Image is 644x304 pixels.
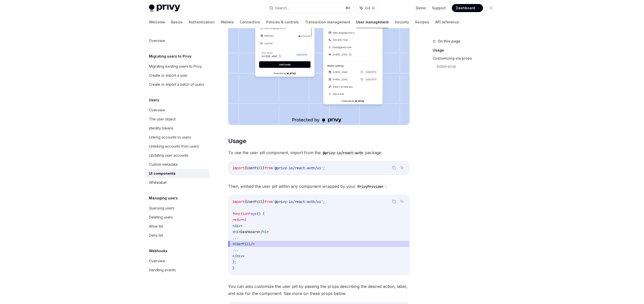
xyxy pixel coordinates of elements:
[145,142,209,151] a: Unlinking accounts from users
[323,199,325,204] span: ;
[149,232,163,238] div: Deny list
[240,230,259,234] span: Dashboard
[247,166,263,170] span: UserPill
[273,166,323,170] span: '@privy-io/react-auth/ui'
[259,230,263,234] span: </
[145,115,209,124] a: The user object
[266,4,354,13] button: Search...⌘K
[251,242,255,246] span: />
[238,230,240,234] span: >
[399,164,405,171] button: Ask AI
[263,199,265,204] span: }
[145,36,209,45] a: Overview
[355,184,386,189] code: PrivyProvider
[234,242,251,246] span: UserPill
[257,211,265,216] span: () {
[149,161,178,167] div: Custom metadata
[391,198,397,205] button: Copy the contents from the code block
[267,230,269,234] span: >
[240,224,243,228] span: >
[145,222,209,231] a: Allow list
[149,248,168,254] h5: Webhooks
[275,5,289,11] div: Search...
[273,199,323,204] span: '@privy-io/react-auth/ui'
[221,16,234,28] a: Wallets
[228,283,410,297] span: You can also customize the user pill by passing the props describing the desired action, label, a...
[145,231,209,240] a: Deny list
[263,230,267,234] span: h1
[145,160,209,169] a: Custom metadata
[171,16,183,28] a: Basics
[149,258,165,264] div: Overview
[456,6,475,11] span: Dashboard
[265,166,273,170] span: from
[145,71,209,80] a: Create or import a user
[149,38,165,44] div: Overview
[247,199,263,204] span: UserPill
[145,151,209,160] a: Updating user accounts
[232,260,236,264] span: );
[416,6,426,11] a: Demo
[232,248,238,252] span: ...
[356,4,378,13] button: Ask AI
[149,16,165,28] a: Welcome
[345,6,351,10] span: ⌘ K
[232,224,234,228] span: <
[245,218,247,222] span: (
[149,107,165,113] div: Overview
[236,254,243,258] span: div
[321,150,365,156] code: @privy-io/react-auth
[232,266,234,270] span: }
[245,199,247,204] span: {
[228,183,410,190] span: Then, embed the user pill within any component wrapped by your :
[232,211,249,216] span: function
[487,4,495,12] button: Toggle dark mode
[149,195,178,201] h5: Managing users
[240,16,260,28] a: Connectors
[149,214,173,220] div: Deleting users
[149,170,176,177] div: UI components
[265,199,273,204] span: from
[149,223,163,229] div: Allow list
[145,266,209,275] a: Handling events
[145,106,209,115] a: Overview
[323,166,325,170] span: ;
[149,53,191,59] h5: Migrating users to Privy
[145,80,209,89] a: Create or import a batch of users
[149,81,204,88] div: Create or import a batch of users
[232,199,245,204] span: import
[232,236,238,240] span: ...
[149,97,159,103] h5: Users
[149,5,180,12] img: light logo
[249,211,257,216] span: Page
[232,254,236,258] span: </
[356,16,389,28] a: User management
[232,166,245,170] span: import
[234,224,240,228] span: div
[149,267,176,273] div: Handling events
[399,198,405,205] button: Ask AI
[228,149,410,156] span: To use the user pill component, import from the package:
[263,166,265,170] span: }
[437,62,499,70] a: Action prop
[228,137,246,145] span: Usage
[234,230,238,234] span: h1
[391,164,397,171] button: Copy the contents from the code block
[243,254,245,258] span: >
[452,4,483,12] a: Dashboard
[232,230,234,234] span: <
[149,116,176,122] div: The user object
[149,125,173,131] div: Identity tokens
[232,218,245,222] span: return
[145,204,209,213] a: Querying users
[245,166,247,170] span: {
[149,205,174,211] div: Querying users
[149,180,167,186] div: Whitelabel
[145,133,209,142] a: Linking accounts to users
[189,16,215,28] a: Authentication
[145,256,209,266] a: Overview
[438,38,460,44] span: On this page
[145,169,209,178] a: UI components
[149,72,187,78] div: Create or import a user
[149,152,188,158] div: Updating user accounts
